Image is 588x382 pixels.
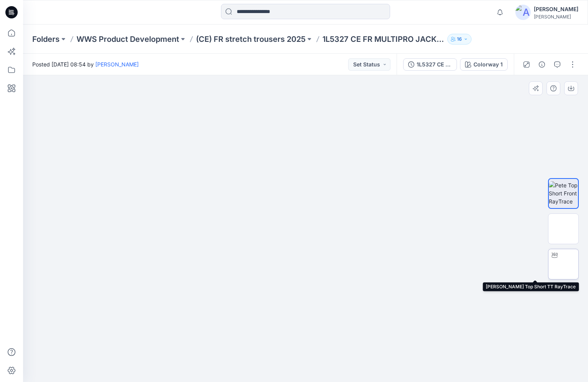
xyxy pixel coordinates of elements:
[534,5,578,14] div: [PERSON_NAME]
[447,34,472,45] button: 16
[196,34,306,45] a: (CE) FR stretch trousers 2025
[473,60,503,69] div: Colorway 1
[534,14,578,20] div: [PERSON_NAME]
[515,5,531,20] img: avatar
[32,60,139,68] span: Posted [DATE] 08:54 by
[123,46,489,382] img: eyJhbGciOiJIUzI1NiIsImtpZCI6IjAiLCJzbHQiOiJzZXMiLCJ0eXAiOiJKV1QifQ.eyJkYXRhIjp7InR5cGUiOiJzdG9yYW...
[95,61,139,68] a: [PERSON_NAME]
[76,34,179,45] a: WWS Product Development
[32,34,60,45] a: Folders
[457,35,462,43] p: 16
[417,60,452,69] div: 1L5327 CE FR MULTIPRO JACKET NAVY
[460,58,508,71] button: Colorway 1
[548,252,578,276] img: Pete Top Short TT RayTrace
[322,34,444,45] p: 1L5327 CE FR MULTIPRO JACKET NAVY
[548,217,578,241] img: Pete Top Short Back RayTrace
[536,58,548,71] button: Details
[549,181,578,205] img: Pete Top Short Front RayTrace
[403,58,457,71] button: 1L5327 CE FR MULTIPRO JACKET NAVY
